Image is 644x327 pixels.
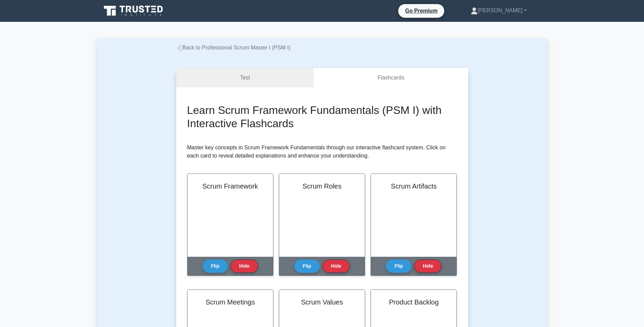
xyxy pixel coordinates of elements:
[287,182,357,190] h2: Scrum Roles
[176,68,314,88] a: Test
[386,259,411,273] button: Flip
[314,68,468,88] a: Flashcards
[294,259,320,273] button: Flip
[454,4,543,17] a: [PERSON_NAME]
[203,259,228,273] button: Flip
[379,182,448,190] h2: Scrum Artifacts
[187,104,457,130] h2: Learn Scrum Framework Fundamentals (PSM I) with Interactive Flashcards
[176,45,290,50] a: Back to Professional Scrum Master I (PSM I)
[414,259,441,273] button: Hide
[230,259,258,273] button: Hide
[187,144,457,160] p: Master key concepts in Scrum Framework Fundamentals through our interactive flashcard system. Cli...
[379,298,448,306] h2: Product Backlog
[196,298,265,306] h2: Scrum Meetings
[401,6,441,15] a: Go Premium
[196,182,265,190] h2: Scrum Framework
[287,298,357,306] h2: Scrum Values
[323,259,350,273] button: Hide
